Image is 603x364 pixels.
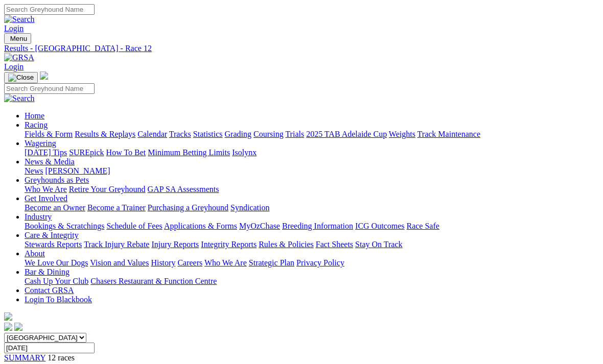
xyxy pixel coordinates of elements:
[389,130,415,138] a: Weights
[25,258,88,267] a: We Love Our Dogs
[230,203,269,212] a: Syndication
[25,185,599,194] div: Greyhounds as Pets
[285,130,304,138] a: Trials
[148,203,228,212] a: Purchasing a Greyhound
[4,24,24,33] a: Login
[151,240,199,249] a: Injury Reports
[25,212,52,221] a: Industry
[4,15,35,24] img: Search
[40,71,48,80] img: logo-grsa-white.png
[355,222,404,230] a: ICG Outcomes
[25,203,85,212] a: Become an Owner
[164,222,237,230] a: Applications & Forms
[316,240,353,249] a: Fact Sheets
[4,33,31,44] button: Toggle navigation
[25,130,73,138] a: Fields & Form
[25,222,104,230] a: Bookings & Scratchings
[151,258,175,267] a: History
[25,166,599,176] div: News & Media
[25,148,67,157] a: [DATE] Tips
[48,353,75,362] span: 12 races
[25,148,599,157] div: Wagering
[177,258,202,267] a: Careers
[4,83,95,94] input: Search
[4,53,34,62] img: GRSA
[25,277,88,285] a: Cash Up Your Club
[45,166,110,175] a: [PERSON_NAME]
[4,353,45,362] a: SUMMARY
[25,130,599,139] div: Racing
[4,323,12,331] img: facebook.svg
[282,222,353,230] a: Breeding Information
[106,148,146,157] a: How To Bet
[204,258,247,267] a: Who We Are
[90,277,217,285] a: Chasers Restaurant & Function Centre
[25,222,599,231] div: Industry
[25,194,67,203] a: Get Involved
[25,268,69,276] a: Bar & Dining
[25,203,599,212] div: Get Involved
[4,62,24,71] a: Login
[25,240,82,249] a: Stewards Reports
[232,148,257,157] a: Isolynx
[148,148,230,157] a: Minimum Betting Limits
[69,185,146,193] a: Retire Your Greyhound
[90,258,149,267] a: Vision and Values
[296,258,344,267] a: Privacy Policy
[239,222,280,230] a: MyOzChase
[25,139,56,148] a: Wagering
[25,166,43,175] a: News
[25,157,75,166] a: News & Media
[4,72,38,83] button: Toggle navigation
[4,343,95,353] input: Select date
[225,130,251,138] a: Grading
[418,130,480,138] a: Track Maintenance
[25,240,599,249] div: Care & Integrity
[25,295,92,304] a: Login To Blackbook
[4,312,12,321] img: logo-grsa-white.png
[4,94,35,103] img: Search
[106,222,162,230] a: Schedule of Fees
[69,148,104,157] a: SUREpick
[259,240,314,249] a: Rules & Policies
[14,323,22,331] img: twitter.svg
[75,130,135,138] a: Results & Replays
[84,240,149,249] a: Track Injury Rebate
[25,249,45,258] a: About
[355,240,402,249] a: Stay On Track
[306,130,387,138] a: 2025 TAB Adelaide Cup
[8,74,34,82] img: Close
[253,130,284,138] a: Coursing
[25,277,599,286] div: Bar & Dining
[148,185,219,193] a: GAP SA Assessments
[249,258,294,267] a: Strategic Plan
[25,176,89,184] a: Greyhounds as Pets
[10,35,27,42] span: Menu
[25,111,44,120] a: Home
[406,222,439,230] a: Race Safe
[25,258,599,268] div: About
[25,120,48,129] a: Racing
[193,130,223,138] a: Statistics
[87,203,146,212] a: Become a Trainer
[25,231,79,239] a: Care & Integrity
[201,240,257,249] a: Integrity Reports
[25,185,67,193] a: Who We Are
[25,286,74,295] a: Contact GRSA
[169,130,191,138] a: Tracks
[137,130,167,138] a: Calendar
[4,44,599,53] a: Results - [GEOGRAPHIC_DATA] - Race 12
[4,4,95,15] input: Search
